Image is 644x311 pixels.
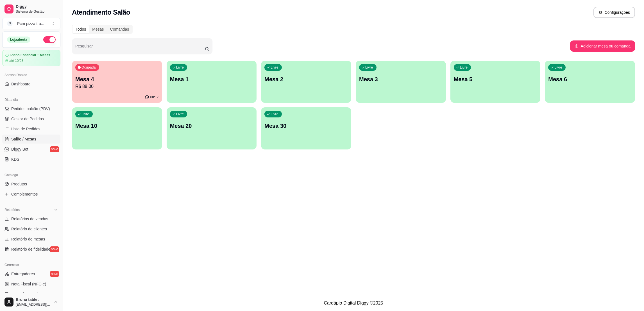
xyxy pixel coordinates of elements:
[593,7,635,18] button: Configurações
[365,65,373,70] p: Livre
[356,61,446,103] button: LivreMesa 3
[150,95,159,99] p: 00:17
[72,61,162,103] button: OcupadaMesa 4R$ 88,0000:17
[2,50,60,66] a: Plano Essencial + Mesasaté 10/08
[7,37,30,43] div: Loja aberta
[11,156,19,162] span: KDS
[10,53,50,57] article: Plano Essencial + Mesas
[16,4,58,9] span: Diggy
[11,246,50,252] span: Relatório de fidelidade
[4,208,20,212] span: Relatórios
[7,21,13,26] span: P
[16,297,51,302] span: Bruna tablet
[2,180,60,189] a: Produtos
[167,61,257,103] button: LivreMesa 1
[11,116,44,122] span: Gestor de Pedidos
[11,126,40,132] span: Lista de Pedidos
[75,83,159,90] p: R$ 88,00
[11,291,42,297] span: Controle de caixa
[460,65,468,70] p: Livre
[11,106,50,112] span: Pedidos balcão (PDV)
[271,65,278,70] p: Livre
[554,65,562,70] p: Livre
[2,114,60,123] a: Gestor de Pedidos
[271,112,278,116] p: Livre
[11,281,46,287] span: Nota Fiscal (NFC-e)
[2,245,60,254] a: Relatório de fidelidadenovo
[2,280,60,289] a: Nota Fiscal (NFC-e)
[176,112,184,116] p: Livre
[11,236,45,242] span: Relatório de mesas
[167,107,257,149] button: LivreMesa 20
[2,18,60,29] button: Select a team
[16,9,58,14] span: Sistema de Gestão
[264,75,348,83] p: Mesa 2
[261,61,351,103] button: LivreMesa 2
[2,260,60,269] div: Gerenciar
[72,8,130,17] h2: Atendimento Salão
[2,124,60,133] a: Lista de Pedidos
[450,61,541,103] button: LivreMesa 5
[2,295,60,309] button: Bruna tablet[EMAIL_ADDRESS][DOMAIN_NAME]
[11,146,28,152] span: Diggy Bot
[9,58,23,63] article: até 10/08
[2,135,60,144] a: Salão / Mesas
[2,190,60,199] a: Complementos
[2,80,60,88] a: Dashboard
[2,104,60,113] button: Pedidos balcão (PDV)
[170,75,253,83] p: Mesa 1
[72,107,162,149] button: LivreMesa 10
[2,2,60,16] a: DiggySistema de Gestão
[2,145,60,154] a: Diggy Botnovo
[454,75,537,83] p: Mesa 5
[359,75,443,83] p: Mesa 3
[261,107,351,149] button: LivreMesa 30
[2,224,60,233] a: Relatório de clientes
[548,75,632,83] p: Mesa 6
[43,36,56,43] button: Alterar Status
[11,181,27,187] span: Produtos
[176,65,184,70] p: Livre
[81,65,96,70] p: Ocupada
[63,295,644,311] footer: Cardápio Digital Diggy © 2025
[264,122,348,130] p: Mesa 30
[89,25,107,33] div: Mesas
[72,25,89,33] div: Todos
[170,122,253,130] p: Mesa 20
[16,302,51,307] span: [EMAIL_ADDRESS][DOMAIN_NAME]
[2,71,60,80] div: Acesso Rápido
[2,171,60,180] div: Catálogo
[11,136,36,142] span: Salão / Mesas
[11,191,38,197] span: Complementos
[545,61,635,103] button: LivreMesa 6
[570,40,635,52] button: Adicionar mesa ou comanda
[11,271,35,277] span: Entregadores
[11,81,31,87] span: Dashboard
[2,235,60,244] a: Relatório de mesas
[17,21,44,26] div: Pcm pizza tru ...
[107,25,132,33] div: Comandas
[75,75,159,83] p: Mesa 4
[2,269,60,278] a: Entregadoresnovo
[2,95,60,104] div: Dia a dia
[2,155,60,164] a: KDS
[2,214,60,223] a: Relatórios de vendas
[75,122,159,130] p: Mesa 10
[75,46,205,51] input: Pesquisar
[11,226,47,232] span: Relatório de clientes
[81,112,89,116] p: Livre
[2,290,60,299] a: Controle de caixa
[11,216,48,222] span: Relatórios de vendas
